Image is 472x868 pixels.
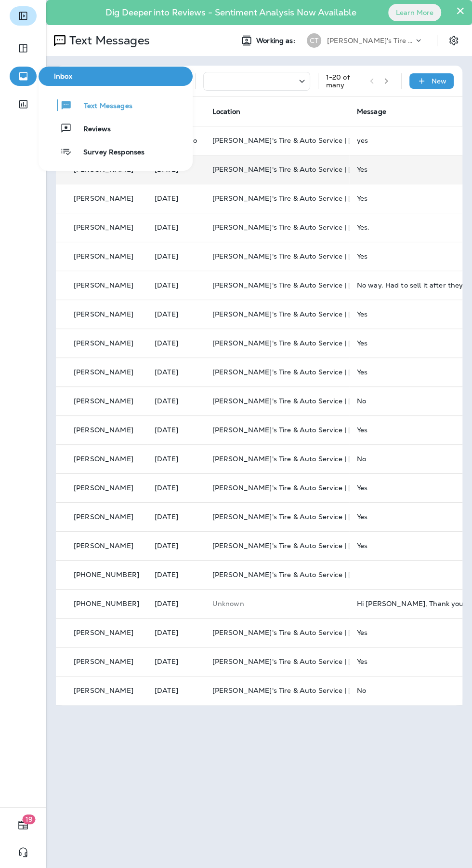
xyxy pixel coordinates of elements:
p: [PERSON_NAME] [74,629,133,636]
p: Sep 22, 2025 09:07 AM [155,194,197,202]
p: Sep 20, 2025 02:11 PM [155,368,197,376]
p: Sep 18, 2025 07:26 AM [155,426,197,434]
button: Reviews [39,119,193,138]
p: Sep 15, 2025 03:21 PM [155,571,197,579]
span: [PERSON_NAME]'s Tire & Auto Service | [GEOGRAPHIC_DATA] [212,512,423,521]
span: [PERSON_NAME]'s Tire & Auto Service | [GEOGRAPHIC_DATA] [212,368,423,376]
button: Expand Sidebar [10,6,37,26]
p: [PERSON_NAME] [74,455,133,463]
button: Close [456,3,465,18]
p: [PHONE_NUMBER] [74,600,139,607]
p: Sep 15, 2025 11:43 AM [155,629,197,636]
p: [PERSON_NAME] [74,658,133,665]
div: CT [307,33,321,48]
p: Sep 17, 2025 07:26 AM [155,484,197,492]
p: [PERSON_NAME] [74,339,133,347]
p: Sep 14, 2025 11:32 AM [155,687,197,694]
span: [PERSON_NAME]'s Tire & Auto Service | [GEOGRAPHIC_DATA] [212,541,423,550]
span: [PERSON_NAME]'s Tire & Auto Service | [GEOGRAPHIC_DATA] [212,397,423,405]
span: Message [357,107,386,116]
p: Sep 18, 2025 07:54 AM [155,397,197,405]
span: Survey Responses [72,148,144,157]
p: [PERSON_NAME] [74,223,133,231]
span: Inbox [42,72,189,81]
span: Working as: [256,37,297,45]
span: [PERSON_NAME]'s Tire & Auto Service | [GEOGRAPHIC_DATA] [212,310,423,318]
span: [PERSON_NAME]'s Tire & Auto Service | [GEOGRAPHIC_DATA] [212,252,423,261]
span: [PERSON_NAME]'s Tire & Auto Service | [GEOGRAPHIC_DATA] [212,223,423,232]
p: Text Messages [66,33,150,48]
button: Settings [445,32,462,49]
span: [PERSON_NAME]'s Tire & Auto Service | [GEOGRAPHIC_DATA] [212,483,423,492]
span: 19 [23,814,36,824]
span: [PERSON_NAME]'s Tire & Auto Service | [GEOGRAPHIC_DATA] [212,570,423,579]
span: [PERSON_NAME]'s Tire & Auto Service | [GEOGRAPHIC_DATA] [212,165,423,174]
p: Sep 22, 2025 07:02 AM [155,252,197,260]
span: [PERSON_NAME]'s Tire & Auto Service | [GEOGRAPHIC_DATA] [212,281,423,289]
p: Sep 21, 2025 09:01 AM [155,339,197,347]
p: [PERSON_NAME] [74,484,133,492]
span: Location [212,107,240,116]
button: Text Messages [39,96,193,115]
span: [PERSON_NAME]'s Tire & Auto Service | [GEOGRAPHIC_DATA] [212,339,423,347]
button: Survey Responses [39,142,193,161]
p: New [432,77,446,85]
p: [PERSON_NAME] [74,281,133,289]
p: [PERSON_NAME] [74,194,133,202]
p: This customer does not have a last location and the phone number they messaged is not assigned to... [212,600,341,607]
p: [PHONE_NUMBER] [74,571,139,579]
p: [PERSON_NAME] [74,165,133,173]
p: [PERSON_NAME] [74,426,133,434]
span: [PERSON_NAME]'s Tire & Auto Service | [GEOGRAPHIC_DATA] [212,136,423,145]
p: Sep 21, 2025 08:04 PM [155,281,197,289]
p: [PERSON_NAME] [74,687,133,694]
p: [PERSON_NAME] [74,513,133,521]
p: [PERSON_NAME] [74,397,133,405]
span: [PERSON_NAME]'s Tire & Auto Service | [GEOGRAPHIC_DATA] [212,426,423,434]
p: [PERSON_NAME] [74,368,133,376]
p: Sep 16, 2025 08:39 AM [155,513,197,521]
p: [PERSON_NAME] [74,542,133,550]
p: Sep 22, 2025 08:27 AM [155,223,197,231]
p: Sep 21, 2025 12:45 PM [155,310,197,318]
p: Sep 15, 2025 07:02 AM [155,658,197,665]
p: [PERSON_NAME] [74,252,133,260]
span: [PERSON_NAME]'s Tire & Auto Service | [GEOGRAPHIC_DATA] [212,455,423,463]
span: Text Messages [72,102,132,111]
span: [PERSON_NAME]'s Tire & Auto Service | [GEOGRAPHIC_DATA] [212,194,423,203]
span: [PERSON_NAME]'s Tire & Auto Service | [GEOGRAPHIC_DATA] [212,686,423,695]
p: [PERSON_NAME]'s Tire & Auto [327,37,414,44]
p: Sep 22, 2025 10:55 AM [155,165,197,173]
p: [PERSON_NAME] [74,310,133,318]
span: [PERSON_NAME]'s Tire & Auto Service | [GEOGRAPHIC_DATA] [212,657,423,666]
p: Sep 15, 2025 03:08 PM [155,600,197,607]
p: Sep 18, 2025 07:01 AM [155,455,197,463]
span: [PERSON_NAME]'s Tire & Auto Service | [GEOGRAPHIC_DATA] [212,628,423,637]
p: Sep 16, 2025 07:08 AM [155,542,197,550]
button: Learn More [388,4,441,21]
p: Dig Deeper into Reviews - Sentiment Analysis Now Available [78,11,384,14]
div: 1 - 20 of many [326,73,362,89]
span: Reviews [72,125,111,134]
button: Inbox [39,67,193,86]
